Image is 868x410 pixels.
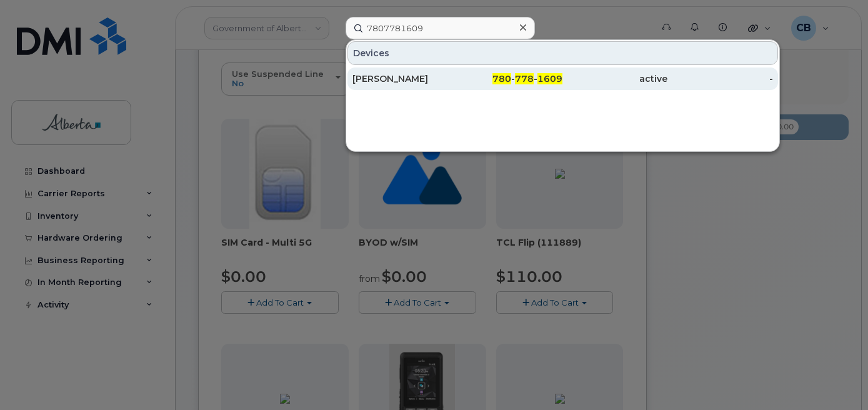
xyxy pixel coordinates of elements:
[492,73,511,84] span: 780
[537,73,562,84] span: 1609
[457,72,562,85] div: - -
[346,17,535,39] input: Find something...
[562,72,667,85] div: active
[347,41,778,65] div: Devices
[667,72,772,85] div: -
[515,73,534,84] span: 778
[352,72,457,85] div: [PERSON_NAME]
[347,67,778,90] a: [PERSON_NAME]780-778-1609active-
